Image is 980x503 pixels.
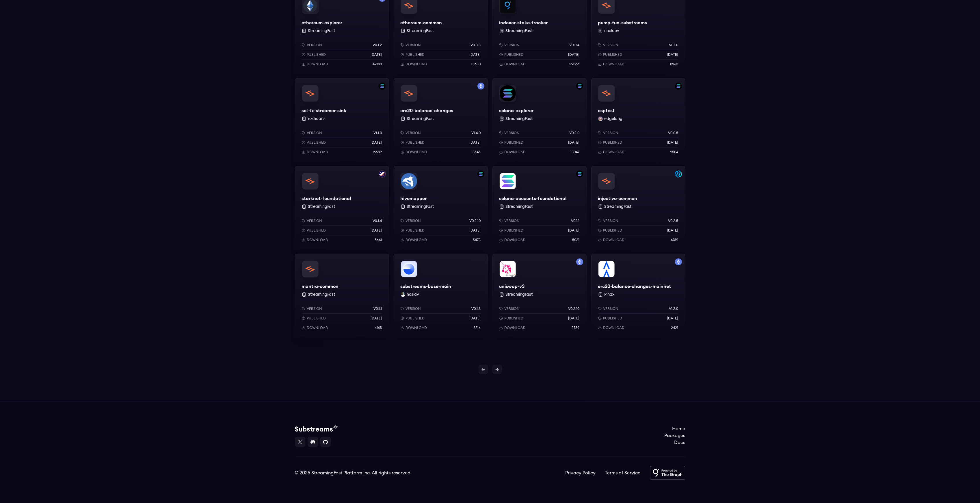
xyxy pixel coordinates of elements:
[472,62,481,66] p: 31680
[472,150,481,154] p: 13545
[603,326,625,330] p: Download
[505,219,520,223] p: Version
[603,316,622,321] p: Published
[568,316,580,321] p: [DATE]
[603,219,619,223] p: Version
[407,204,434,210] button: StreamingFast
[407,292,419,297] button: noslav
[669,306,678,311] p: v1.2.0
[406,238,427,242] p: Download
[603,62,625,66] p: Download
[307,52,326,57] p: Published
[650,466,685,480] img: Powered by The Graph
[603,52,622,57] p: Published
[406,62,427,66] p: Download
[470,140,481,145] p: [DATE]
[568,52,580,57] p: [DATE]
[477,83,484,90] img: Filter by mainnet network
[307,62,328,66] p: Download
[670,62,678,66] p: 19162
[307,306,322,311] p: Version
[407,116,434,122] button: StreamingFast
[506,28,533,34] button: StreamingFast
[566,469,596,476] a: Privacy Policy
[470,219,481,223] p: v0.2.10
[603,43,619,47] p: Version
[591,78,685,161] a: Filter by solana networkosptestosptestedgelang edgelangVersionv0.0.5Published[DATE]Download9504
[505,140,524,145] p: Published
[307,219,322,223] p: Version
[470,228,481,233] p: [DATE]
[506,116,533,122] button: StreamingFast
[570,43,580,47] p: v0.0.4
[591,166,685,249] a: Filter by injective-mainnet networkinjective-commoninjective-common StreamingFastVersionv0.2.5Pub...
[605,28,620,34] button: enoldev
[669,43,678,47] p: v0.1.0
[670,150,678,154] p: 9504
[667,316,678,321] p: [DATE]
[295,469,412,476] div: © 2025 StreamingFast Platform Inc. All rights reserved.
[307,326,328,330] p: Download
[394,166,488,249] a: Filter by solana networkhivemapperhivemapper StreamingFastVersionv0.2.10Published[DATE]Download5473
[665,425,685,432] a: Home
[295,78,389,161] a: Filter by solana networksol-tx-streamer-sinksol-tx-streamer-sink roshaansVersionv1.1.0Published[D...
[373,219,382,223] p: v0.1.4
[308,28,335,34] button: StreamingFast
[373,62,382,66] p: 49180
[492,254,587,337] a: Filter by mainnet networkuniswap-v3uniswap-v3 StreamingFastVersionv0.2.10Published[DATE]Download2789
[307,316,326,321] p: Published
[406,326,427,330] p: Download
[308,292,335,297] button: StreamingFast
[505,131,520,135] p: Version
[505,228,524,233] p: Published
[603,150,625,154] p: Download
[373,43,382,47] p: v0.1.2
[605,292,615,297] button: Pinax
[295,166,389,249] a: Filter by starknet networkstarknet-foundationalstarknet-foundational StreamingFastVersionv0.1.4Pu...
[576,171,583,177] img: Filter by solana-accounts-mainnet network
[406,52,425,57] p: Published
[308,204,335,210] button: StreamingFast
[603,140,622,145] p: Published
[603,306,619,311] p: Version
[371,140,382,145] p: [DATE]
[407,28,434,34] button: StreamingFast
[374,306,382,311] p: v0.1.1
[671,238,678,242] p: 4769
[471,43,481,47] p: v0.3.3
[605,204,632,210] button: StreamingFast
[406,131,421,135] p: Version
[505,326,526,330] p: Download
[505,306,520,311] p: Version
[505,43,520,47] p: Version
[307,140,326,145] p: Published
[570,131,580,135] p: v0.2.0
[473,238,481,242] p: 5473
[394,254,488,337] a: substreams-base-mainsubstreams-base-mainnoslav noslavVersionv0.1.3Published[DATE]Download3216
[505,238,526,242] p: Download
[477,171,484,177] img: Filter by solana network
[665,432,685,439] a: Packages
[295,254,389,337] a: mantra-commonmantra-common StreamingFastVersionv0.1.1Published[DATE]Download4165
[667,228,678,233] p: [DATE]
[568,228,580,233] p: [DATE]
[675,83,682,90] img: Filter by solana network
[375,238,382,242] p: 5641
[474,326,481,330] p: 3216
[675,258,682,265] img: Filter by mainnet network
[572,326,580,330] p: 2789
[371,228,382,233] p: [DATE]
[571,150,580,154] p: 13047
[406,150,427,154] p: Download
[568,140,580,145] p: [DATE]
[505,62,526,66] p: Download
[470,52,481,57] p: [DATE]
[406,219,421,223] p: Version
[470,316,481,321] p: [DATE]
[671,326,678,330] p: 2421
[373,150,382,154] p: 16689
[668,219,678,223] p: v0.2.5
[668,131,678,135] p: v0.0.5
[492,166,587,249] a: Filter by solana-accounts-mainnet networksolana-accounts-foundationalsolana-accounts-foundational...
[675,171,682,177] img: Filter by injective-mainnet network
